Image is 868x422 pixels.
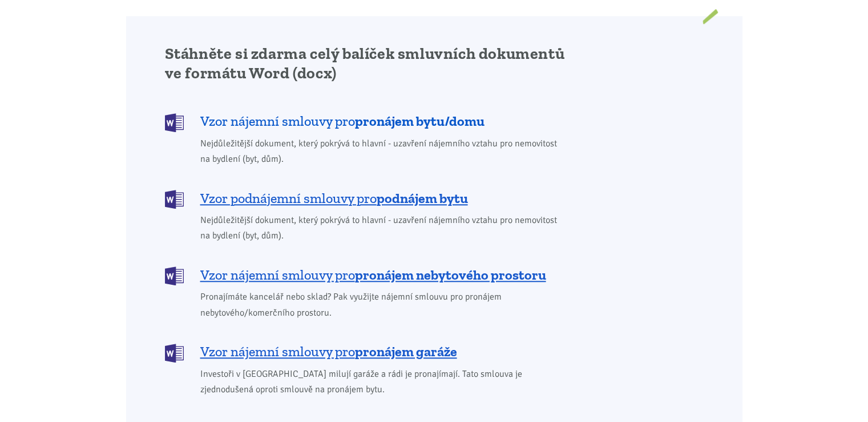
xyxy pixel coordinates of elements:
img: DOCX (Word) [165,266,184,285]
span: Nejdůležitější dokument, který pokrývá to hlavní - uzavření nájemního vztahu pro nemovitost na by... [200,213,565,244]
span: Pronajímáte kancelář nebo sklad? Pak využijte nájemní smlouvu pro pronájem nebytového/komerčního ... [200,289,565,320]
span: Vzor podnájemní smlouvy pro [200,189,468,208]
span: Nejdůležitější dokument, který pokrývá to hlavní - uzavření nájemního vztahu pro nemovitost na by... [200,136,565,167]
span: Vzor nájemní smlouvy pro [200,266,546,284]
img: DOCX (Word) [165,344,184,363]
a: Vzor podnájemní smlouvy propodnájem bytu [165,189,565,208]
img: DOCX (Word) [165,113,184,132]
a: Vzor nájemní smlouvy propronájem nebytového prostoru [165,265,565,284]
b: pronájem garáže [355,343,457,360]
span: Vzor nájemní smlouvy pro [200,343,457,361]
b: pronájem bytu/domu [355,113,485,129]
b: pronájem nebytového prostoru [355,266,546,283]
h2: Stáhněte si zdarma celý balíček smluvních dokumentů ve formátu Word (docx) [165,44,565,83]
b: podnájem bytu [377,190,468,206]
a: Vzor nájemní smlouvy propronájem garáže [165,343,565,361]
span: Vzor nájemní smlouvy pro [200,112,485,130]
span: Investoři v [GEOGRAPHIC_DATA] milují garáže a rádi je pronajímají. Tato smlouva je zjednodušená o... [200,367,565,397]
a: Vzor nájemní smlouvy propronájem bytu/domu [165,112,565,131]
img: DOCX (Word) [165,190,184,209]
